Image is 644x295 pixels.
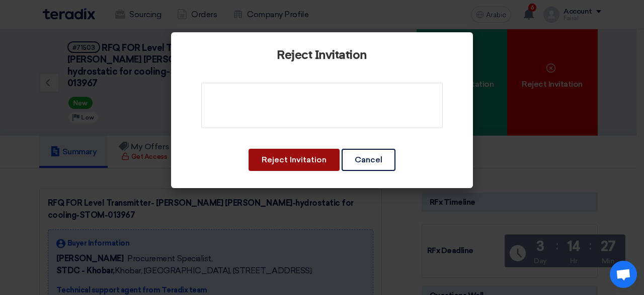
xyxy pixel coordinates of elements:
[262,155,327,164] font: Reject Invitation
[277,49,367,62] font: Reject Invitation
[355,155,382,164] font: Cancel
[249,149,340,171] button: Reject Invitation
[342,149,395,171] button: Cancel
[610,261,637,288] div: Open chat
